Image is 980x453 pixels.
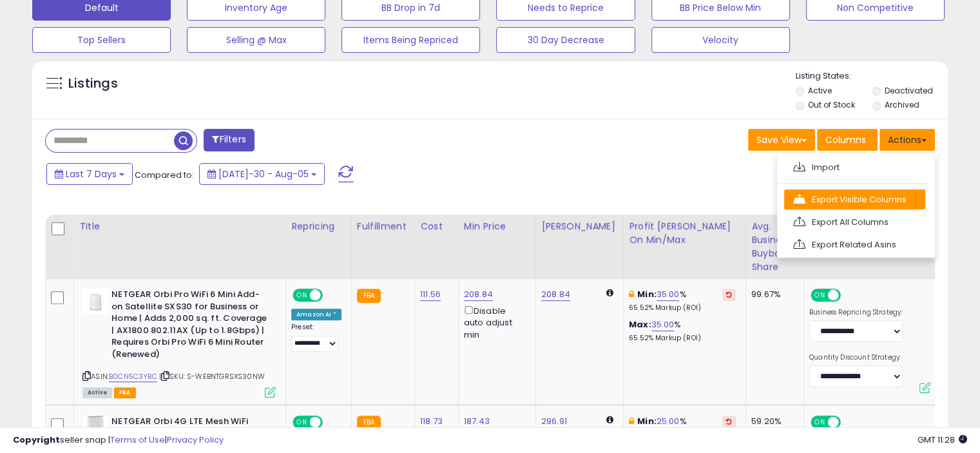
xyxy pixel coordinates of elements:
[420,415,443,428] a: 118.73
[796,70,948,82] p: Listing States:
[82,289,108,314] img: 21mn63MfcVS._SL40_.jpg
[159,371,265,381] span: | SKU: S-WEBNTGRSXS30NW
[199,163,325,185] button: [DATE]-30 - Aug-05
[808,85,832,96] label: Active
[68,75,118,93] h5: Listings
[496,27,635,53] button: 30 Day Decrease
[541,288,570,301] a: 208.84
[651,318,675,331] a: 35.00
[357,220,409,233] div: Fulfillment
[541,415,567,428] a: 296.91
[808,99,855,110] label: Out of Stock
[784,235,925,255] a: Export Related Asins
[784,157,925,177] a: Import
[629,220,740,247] div: Profit [PERSON_NAME] on Min/Max
[46,163,133,185] button: Last 7 Days
[13,434,224,447] div: seller snap | |
[651,27,790,53] button: Velocity
[748,129,815,151] button: Save View
[751,220,798,274] div: Avg. Business Buybox Share
[629,319,736,343] div: %
[809,353,903,362] label: Quantity Discount Strategy:
[82,387,112,398] span: All listings currently available for purchase on Amazon
[135,169,194,181] span: Compared to:
[464,220,530,233] div: Min Price
[464,415,490,428] a: 187.43
[629,289,736,313] div: %
[291,309,341,320] div: Amazon AI *
[541,220,618,233] div: [PERSON_NAME]
[32,27,171,53] button: Top Sellers
[784,212,925,232] a: Export All Columns
[623,215,745,279] th: The percentage added to the cost of goods (COGS) that forms the calculator for Min & Max prices.
[111,289,268,363] b: NETGEAR Orbi Pro WiFi 6 Mini Add-on Satellite SXS30 for Business or Home | Adds 2,000 sq. ft. Cov...
[13,434,60,446] strong: Copyright
[291,323,341,352] div: Preset:
[110,434,165,446] a: Terms of Use
[218,168,309,180] span: [DATE]-30 - Aug-05
[294,290,310,301] span: ON
[167,434,224,446] a: Privacy Policy
[464,288,493,301] a: 208.84
[79,220,280,233] div: Title
[918,434,967,446] span: 2025-08-13 11:28 GMT
[420,288,441,301] a: 111.56
[637,288,657,300] b: Min:
[291,220,346,233] div: Repricing
[657,415,680,428] a: 25.00
[187,27,325,53] button: Selling @ Max
[321,290,341,301] span: OFF
[839,290,860,301] span: OFF
[817,129,878,151] button: Columns
[629,334,736,343] p: 65.52% Markup (ROI)
[751,289,794,300] div: 99.67%
[879,129,935,151] button: Actions
[629,304,736,313] p: 65.52% Markup (ROI)
[464,304,526,341] div: Disable auto adjust min
[825,133,866,146] span: Columns
[784,189,925,209] a: Export Visible Columns
[66,168,117,180] span: Last 7 Days
[637,415,657,427] b: Min:
[420,220,453,233] div: Cost
[629,318,651,331] b: Max:
[884,99,919,110] label: Archived
[204,129,254,151] button: Filters
[82,289,276,396] div: ASIN:
[812,290,828,301] span: ON
[357,289,381,303] small: FBA
[657,288,680,301] a: 35.00
[884,85,932,96] label: Deactivated
[809,308,903,317] label: Business Repricing Strategy:
[341,27,480,53] button: Items Being Repriced
[109,371,157,382] a: B0CN5C3YBC
[114,387,136,398] span: FBA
